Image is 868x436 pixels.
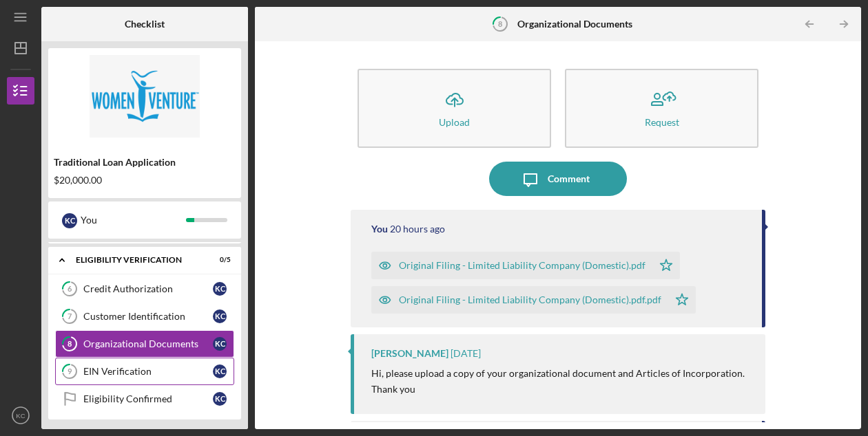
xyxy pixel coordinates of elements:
div: Customer Identification [83,311,213,322]
a: 6Credit AuthorizationKC [55,275,234,303]
tspan: 6 [68,285,72,294]
div: Eligibility Verification [76,256,196,264]
button: Request [565,69,758,148]
div: EIN Verification [83,366,213,377]
p: Thank you [371,382,745,397]
div: K C [213,309,227,323]
button: Upload [358,69,551,148]
div: Credit Authorization [83,283,213,294]
button: Original Filing - Limited Liability Company (Domestic).pdf [371,252,680,279]
b: Checklist [125,19,165,30]
div: You [81,208,186,232]
a: 8Organizational DocumentsKC [55,330,234,358]
div: Eligibility Confirmed [83,393,213,404]
tspan: 9 [68,367,72,376]
div: Original Filing - Limited Liability Company (Domestic).pdf.pdf [399,294,661,305]
div: Original Filing - Limited Liability Company (Domestic).pdf [399,260,645,271]
div: K C [213,392,227,406]
a: 7Customer IdentificationKC [55,303,234,330]
div: Organizational Documents [83,338,213,349]
time: 2025-10-06 21:16 [390,224,445,235]
div: [PERSON_NAME] [371,348,448,359]
a: 9EIN VerificationKC [55,358,234,385]
button: KC [7,402,34,429]
p: Hi, please upload a copy of your organizational document and Articles of Incorporation. [371,366,745,381]
div: K C [213,337,227,351]
div: Comment [548,162,590,196]
div: K C [62,213,77,228]
div: You [371,224,388,235]
time: 2025-10-01 16:35 [451,348,481,359]
div: 0 / 5 [206,256,231,264]
div: K C [213,282,227,296]
button: Original Filing - Limited Liability Company (Domestic).pdf.pdf [371,286,696,314]
b: Organizational Documents [517,19,632,30]
div: $20,000.00 [54,175,236,186]
a: Eligibility ConfirmedKC [55,385,234,413]
tspan: 8 [68,340,72,349]
text: KC [16,412,25,419]
div: Request [645,117,679,127]
tspan: 7 [68,312,72,321]
div: Traditional Loan Application [54,157,236,168]
div: K C [213,364,227,378]
img: Product logo [48,55,241,138]
tspan: 8 [498,19,502,28]
div: Upload [439,117,470,127]
button: Comment [489,162,627,196]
